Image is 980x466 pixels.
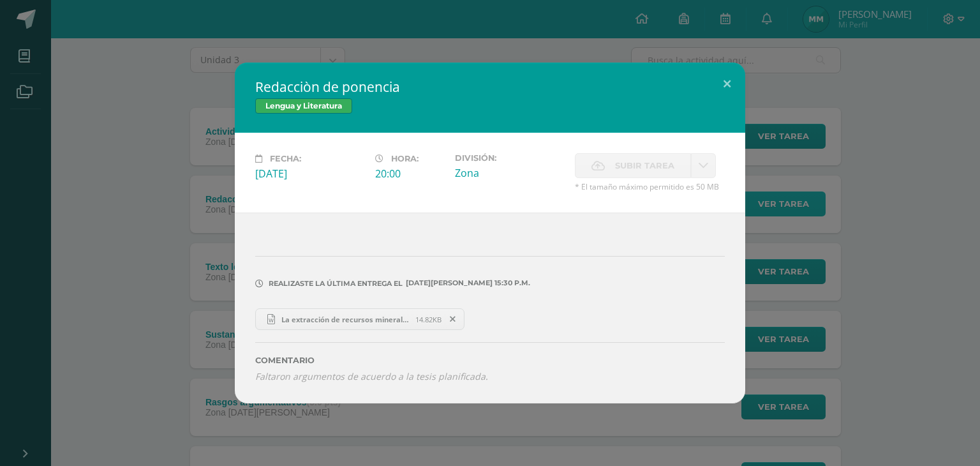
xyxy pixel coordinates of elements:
[255,308,464,330] a: La extracción de recursos minerales.docx 14.82KB
[575,181,725,192] span: * El tamaño máximo permitido es 50 MB
[275,315,415,324] span: La extracción de recursos minerales.docx
[455,166,565,180] div: Zona
[255,356,725,365] label: Comentario
[270,154,301,163] span: Fecha:
[442,312,464,326] span: Remover entrega
[691,153,716,178] a: La fecha de entrega ha expirado
[255,167,365,181] div: [DATE]
[255,370,488,382] i: Faltaron argumentos de acuerdo a la tesis planificada.
[575,153,691,178] label: La fecha de entrega ha expirado
[709,63,745,106] button: Close (Esc)
[375,167,445,181] div: 20:00
[415,315,442,324] span: 14.82KB
[391,154,419,163] span: Hora:
[615,154,674,177] span: Subir tarea
[255,98,352,114] span: Lengua y Literatura
[269,279,403,288] span: Realizaste la última entrega el
[255,78,725,96] h2: Redacciòn de ponencia
[403,283,530,283] span: [DATE][PERSON_NAME] 15:30 p.m.
[455,153,565,163] label: División:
